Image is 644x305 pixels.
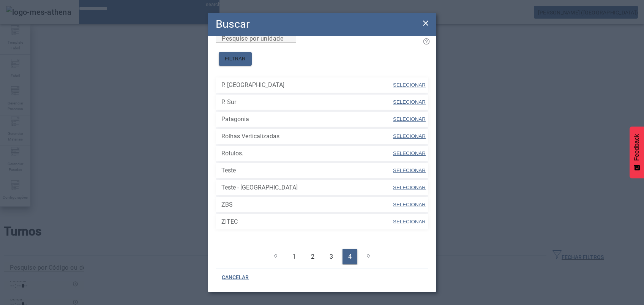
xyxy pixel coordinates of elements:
[221,200,392,209] span: ZBS
[392,198,426,212] button: SELECIONAR
[392,112,426,126] button: SELECIONAR
[221,217,392,226] span: ZITEC
[393,133,426,139] span: SELECIONAR
[216,16,250,32] h2: Buscar
[222,274,249,281] span: CANCELAR
[393,150,426,156] span: SELECIONAR
[392,130,426,143] button: SELECIONAR
[393,168,426,173] span: SELECIONAR
[393,82,426,88] span: SELECIONAR
[392,215,426,229] button: SELECIONAR
[221,166,392,175] span: Teste
[221,81,392,90] span: P. [GEOGRAPHIC_DATA]
[392,147,426,160] button: SELECIONAR
[630,126,644,178] button: Feedback - Mostrar pesquisa
[292,252,296,261] span: 1
[393,219,426,224] span: SELECIONAR
[219,52,252,66] button: FILTRAR
[216,271,255,284] button: CANCELAR
[311,252,314,261] span: 2
[221,132,392,141] span: Rolhas Verticalizadas
[393,99,426,105] span: SELECIONAR
[221,115,392,124] span: Patagonia
[221,98,392,107] span: P. Sur
[392,78,426,92] button: SELECIONAR
[633,134,640,161] span: Feedback
[393,116,426,122] span: SELECIONAR
[221,149,392,158] span: Rotulos.
[330,252,333,261] span: 3
[392,95,426,109] button: SELECIONAR
[393,185,426,190] span: SELECIONAR
[392,164,426,177] button: SELECIONAR
[222,35,283,42] mat-label: Pesquise por unidade
[221,183,392,192] span: Teste - [GEOGRAPHIC_DATA]
[392,181,426,194] button: SELECIONAR
[393,202,426,207] span: SELECIONAR
[225,55,246,63] span: FILTRAR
